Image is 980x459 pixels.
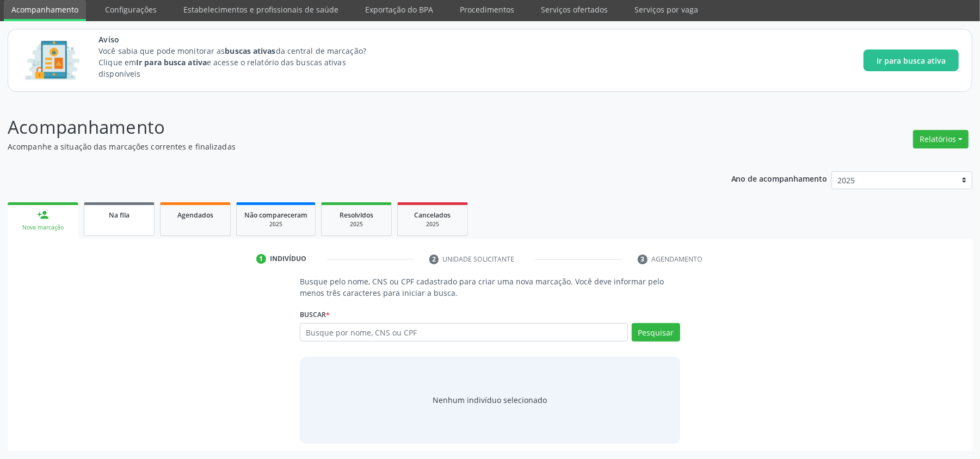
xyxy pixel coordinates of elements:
div: Nenhum indivíduo selecionado [433,394,547,406]
div: Nova marcação [15,224,71,232]
span: Aviso [98,34,386,45]
p: Acompanhe a situação das marcações correntes e finalizadas [8,141,683,152]
strong: buscas ativas [225,46,275,56]
button: Relatórios [913,130,969,148]
span: Agendados [177,210,213,220]
div: 2025 [244,220,307,228]
button: Pesquisar [632,323,680,342]
span: Não compareceram [244,210,307,220]
label: Buscar [300,306,330,323]
span: Na fila [109,210,130,220]
span: Ir para busca ativa [877,55,946,66]
p: Você sabia que pode monitorar as da central de marcação? Clique em e acesse o relatório das busca... [98,45,386,79]
input: Busque por nome, CNS ou CPF [300,323,628,342]
span: Resolvidos [340,210,373,220]
div: 2025 [329,220,384,228]
div: 1 [256,254,266,264]
img: Imagem de CalloutCard [21,36,83,85]
div: person_add [37,209,49,221]
p: Busque pelo nome, CNS ou CPF cadastrado para criar uma nova marcação. Você deve informar pelo men... [300,276,680,299]
span: Cancelados [415,210,451,220]
div: 2025 [405,220,460,228]
div: Indivíduo [270,254,306,264]
p: Acompanhamento [8,114,683,141]
strong: Ir para busca ativa [136,57,207,67]
p: Ano de acompanhamento [731,171,828,185]
button: Ir para busca ativa [864,49,959,71]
